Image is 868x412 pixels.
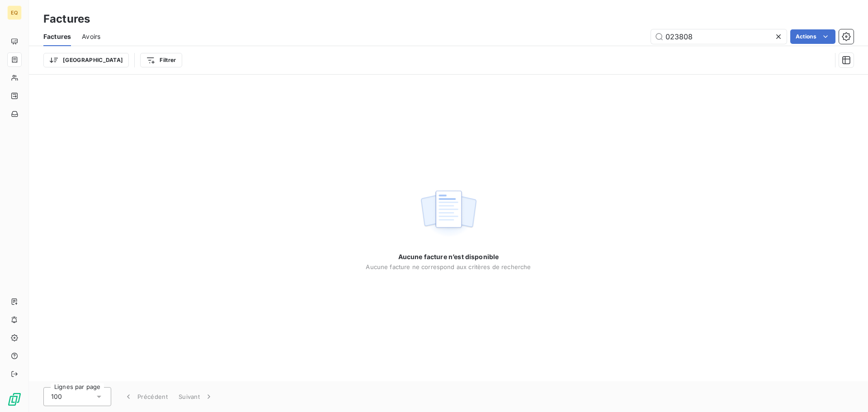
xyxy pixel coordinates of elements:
[7,5,22,20] div: EQ
[7,392,22,407] img: Logo LeanPay
[118,387,173,406] button: Précédent
[366,263,531,270] span: Aucune facture ne correspond aux critères de recherche
[837,381,859,403] iframe: Intercom live chat
[140,53,182,67] button: Filtrer
[420,185,477,242] img: empty state
[82,32,100,41] span: Avoirs
[43,53,129,67] button: [GEOGRAPHIC_DATA]
[43,11,90,27] h3: Factures
[398,252,499,261] span: Aucune facture n’est disponible
[43,32,71,41] span: Factures
[651,29,787,44] input: Rechercher
[173,387,219,406] button: Suivant
[51,392,62,401] span: 100
[790,29,835,44] button: Actions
